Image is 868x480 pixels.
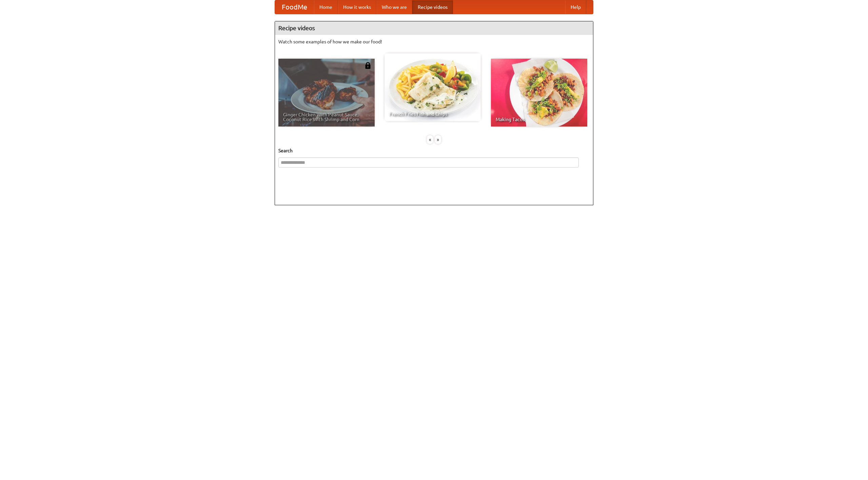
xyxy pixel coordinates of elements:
a: Recipe videos [412,0,453,14]
a: Home [314,0,338,14]
a: Making Tacos [491,59,587,127]
h4: Recipe videos [275,21,593,35]
a: FoodMe [275,0,314,14]
span: Making Tacos [496,117,583,122]
span: French Fries Fish and Chips [389,112,476,116]
img: 483408.png [364,62,371,69]
a: How it works [338,0,376,14]
p: Watch some examples of how we make our food! [278,38,590,45]
div: « [427,135,433,144]
div: » [435,135,441,144]
a: French Fries Fish and Chips [384,53,481,121]
a: Who we are [376,0,412,14]
a: Help [565,0,586,14]
h5: Search [278,147,590,154]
